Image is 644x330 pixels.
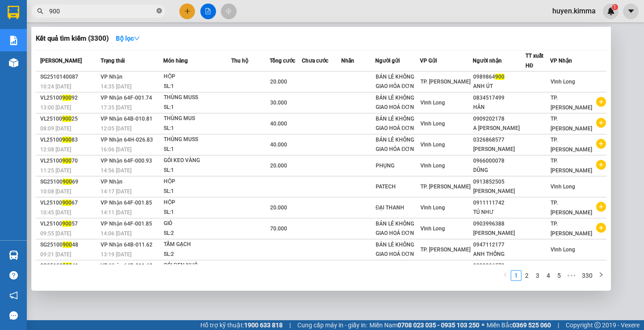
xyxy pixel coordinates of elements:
[270,205,287,211] span: 20.000
[564,270,579,281] li: Next 5 Pages
[40,188,71,195] span: 10:08 [DATE]
[164,145,231,155] div: SL: 1
[596,118,606,128] span: plus-circle
[420,205,445,211] span: Vĩnh Long
[420,246,470,253] span: TP. [PERSON_NAME]
[40,104,71,111] span: 13:00 [DATE]
[554,270,564,281] li: 5
[9,58,18,67] img: warehouse-icon
[522,271,532,280] a: 2
[101,209,131,216] span: 14:11 [DATE]
[554,271,564,280] a: 5
[62,137,72,143] span: 900
[101,74,123,80] span: VP Nhận
[40,135,98,145] div: VL25100 83
[40,167,71,174] span: 11:25 [DATE]
[550,58,572,64] span: VP Nhận
[473,103,525,112] div: HÂN
[596,139,606,149] span: plus-circle
[101,200,152,206] span: VP Nhận 64F-001.85
[473,58,502,64] span: Người nhận
[164,177,231,187] div: HỘP
[511,270,521,281] li: 1
[40,230,71,237] span: 09:55 [DATE]
[420,142,445,148] span: Vĩnh Long
[473,156,525,166] div: 0966000078
[63,263,72,269] span: 900
[101,158,152,164] span: VP Nhận 64F-000.93
[341,58,354,64] span: Nhãn
[40,125,71,132] span: 08:09 [DATE]
[473,198,525,208] div: 0911111742
[116,35,140,42] strong: Bộ lọc
[40,240,98,250] div: SG25100 48
[525,53,543,69] span: TT xuất HĐ
[101,125,131,132] span: 12:05 [DATE]
[40,198,98,208] div: VL25100 67
[473,250,525,259] div: ANH THỐNG
[376,219,420,238] div: BÁN LẺ KHÔNG GIAO HOÁ ĐƠN
[551,200,592,216] span: TP. [PERSON_NAME]
[40,251,71,258] span: 09:21 [DATE]
[420,121,445,127] span: Vĩnh Long
[101,58,125,64] span: Trạng thái
[473,240,525,250] div: 0947112177
[500,270,511,281] button: left
[101,95,152,101] span: VP Nhận 64F-001.74
[473,72,525,82] div: 0989864
[101,84,131,90] span: 14:35 [DATE]
[164,187,231,196] div: SL: 1
[473,93,525,103] div: 0834517499
[101,221,152,227] span: VP Nhận 64F-001.85
[40,177,98,187] div: SG25100 69
[40,93,98,103] div: VL25100 92
[551,184,575,190] span: Vĩnh Long
[376,161,420,171] div: PHỤNG
[40,156,98,166] div: VL25100 70
[596,202,606,212] span: plus-circle
[231,58,248,64] span: Thu hộ
[551,246,575,253] span: Vĩnh Long
[376,182,420,192] div: PATECH
[270,58,295,64] span: Tổng cước
[596,97,606,107] span: plus-circle
[63,179,72,185] span: 900
[473,114,525,124] div: 0909202178
[596,160,606,170] span: plus-circle
[270,79,287,85] span: 20.000
[376,72,420,91] div: BÁN LẺ KHÔNG GIAO HÓA ĐƠN
[551,158,592,174] span: TP. [PERSON_NAME]
[420,79,470,85] span: TP. [PERSON_NAME]
[270,100,287,106] span: 30.000
[543,271,553,280] a: 4
[62,158,72,164] span: 900
[164,114,231,124] div: THÙNG MUS
[521,270,532,281] li: 2
[40,84,71,90] span: 10:24 [DATE]
[551,137,592,153] span: TP. [PERSON_NAME]
[9,271,18,280] span: question-circle
[270,142,287,148] span: 40.000
[101,263,153,269] span: VP Nhận 64B-011.62
[40,72,98,82] div: SG2510140087
[62,200,72,206] span: 900
[376,93,420,112] div: BÁN LẺ KHÔNG GIAO HOÁ ĐƠN
[101,104,131,111] span: 17:35 [DATE]
[157,8,162,13] span: close-circle
[551,79,575,85] span: Vĩnh Long
[62,116,72,122] span: 900
[8,6,19,19] img: logo-vxr
[376,114,420,133] div: BÁN LẺ KHÔNG GIAO HOÁ ĐƠN
[473,135,525,145] div: 0326868577
[596,270,606,281] button: right
[376,203,420,213] div: ĐẠI THANH
[270,121,287,127] span: 40.000
[49,6,155,16] input: Tìm tên, số ĐT hoặc mã đơn
[101,167,131,174] span: 14:56 [DATE]
[302,58,328,64] span: Chưa cước
[134,35,140,42] span: down
[40,146,71,153] span: 12:08 [DATE]
[473,229,525,238] div: [PERSON_NAME]
[533,271,542,280] a: 3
